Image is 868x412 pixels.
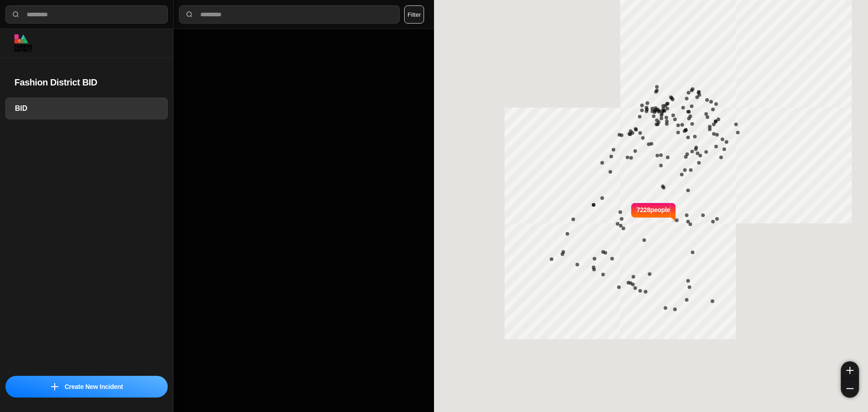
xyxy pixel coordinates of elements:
button: Filter [404,5,424,24]
button: zoom-out [841,379,859,398]
img: notch [670,202,677,222]
p: Create New Incident [65,382,123,391]
img: zoom-in [846,367,854,374]
button: iconCreate New Incident [5,376,168,398]
img: icon [51,383,58,390]
h3: BID [15,103,158,114]
p: 7228 people [637,205,670,225]
img: search [185,10,194,19]
a: BID [5,98,168,119]
h2: Fashion District BID [14,76,159,89]
img: zoom-out [846,385,854,392]
img: search [11,10,20,19]
img: logo [14,34,32,52]
button: zoom-in [841,361,859,379]
img: notch [630,202,637,222]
